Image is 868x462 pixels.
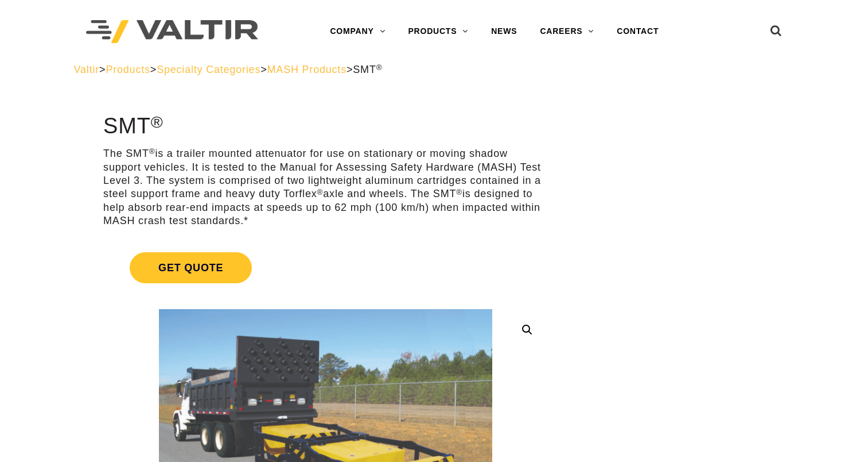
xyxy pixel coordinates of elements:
a: Products [106,64,150,75]
a: CAREERS [528,20,605,43]
a: Specialty Categories [157,64,260,75]
a: NEWS [480,20,528,43]
a: Valtir [74,64,99,75]
h1: SMT [103,114,548,138]
sup: ® [317,188,324,197]
sup: ® [151,113,164,131]
p: The SMT is a trailer mounted attenuator for use on stationary or moving shadow support vehicles. ... [103,147,548,228]
a: PRODUCTS [396,20,480,43]
div: > > > > [74,63,795,76]
img: Valtir [86,20,258,44]
a: Get Quote [103,238,548,297]
a: COMPANY [318,20,396,43]
sup: ® [456,188,462,197]
span: SMT [353,64,382,75]
a: CONTACT [605,20,670,43]
sup: ® [376,63,383,72]
sup: ® [149,147,155,156]
a: MASH Products [267,64,347,75]
span: Get Quote [130,252,252,283]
